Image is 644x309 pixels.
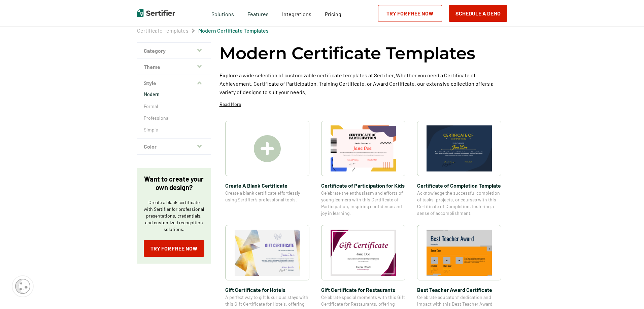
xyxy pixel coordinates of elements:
img: Certificate of Completion Template [427,125,492,171]
p: Want to create your own design? [144,175,204,192]
a: Modern Certificate Templates [198,27,269,34]
button: Schedule a Demo [449,5,507,22]
a: Simple [144,126,204,133]
h1: Modern Certificate Templates [219,42,475,64]
span: Features [247,9,269,17]
span: Gift Certificate​ for Hotels [225,285,309,294]
span: Create a blank certificate effortlessly using Sertifier’s professional tools. [225,190,309,203]
span: Certificate of Completion Template [417,181,501,190]
div: Breadcrumb [137,27,269,34]
button: Color [137,139,211,155]
a: Professional [144,115,204,121]
a: Certificate of Participation for Kids​Certificate of Participation for Kids​Celebrate the enthusi... [321,121,405,217]
span: Celebrate the enthusiasm and efforts of young learners with this Certificate of Participation, in... [321,190,405,217]
a: Pricing [325,9,341,17]
button: Style [137,75,211,91]
img: Gift Certificate​ for Restaurants [331,230,396,276]
a: Certificate of Completion TemplateCertificate of Completion TemplateAcknowledge the successful co... [417,121,501,217]
span: Solutions [211,9,234,17]
iframe: Chat Widget [610,277,644,309]
img: Sertifier | Digital Credentialing Platform [137,9,175,17]
p: Create a blank certificate with Sertifier for professional presentations, credentials, and custom... [144,199,204,233]
img: Cookie Popup Icon [15,279,30,294]
div: Style [137,91,211,139]
span: Best Teacher Award Certificate​ [417,285,501,294]
a: Try for Free Now [378,5,442,22]
span: Acknowledge the successful completion of tasks, projects, or courses with this Certificate of Com... [417,190,501,217]
span: Create A Blank Certificate [225,181,309,190]
p: Read More [219,101,241,108]
img: Gift Certificate​ for Hotels [235,230,300,276]
p: Explore a wide selection of customizable certificate templates at Sertifier. Whether you need a C... [219,71,507,96]
button: Theme [137,59,211,75]
img: Create A Blank Certificate [254,135,281,162]
img: Certificate of Participation for Kids​ [331,125,396,171]
a: Integrations [282,9,311,17]
a: Certificate Templates [137,27,189,34]
img: Best Teacher Award Certificate​ [427,230,492,276]
span: Pricing [325,11,341,17]
span: Certificate Templates [137,27,189,34]
a: Formal [144,103,204,110]
a: Modern [144,91,204,98]
span: Integrations [282,11,311,17]
span: Certificate of Participation for Kids​ [321,181,405,190]
span: Modern Certificate Templates [198,27,269,34]
button: Category [137,43,211,59]
span: Gift Certificate​ for Restaurants [321,285,405,294]
a: Try for Free Now [144,240,204,257]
